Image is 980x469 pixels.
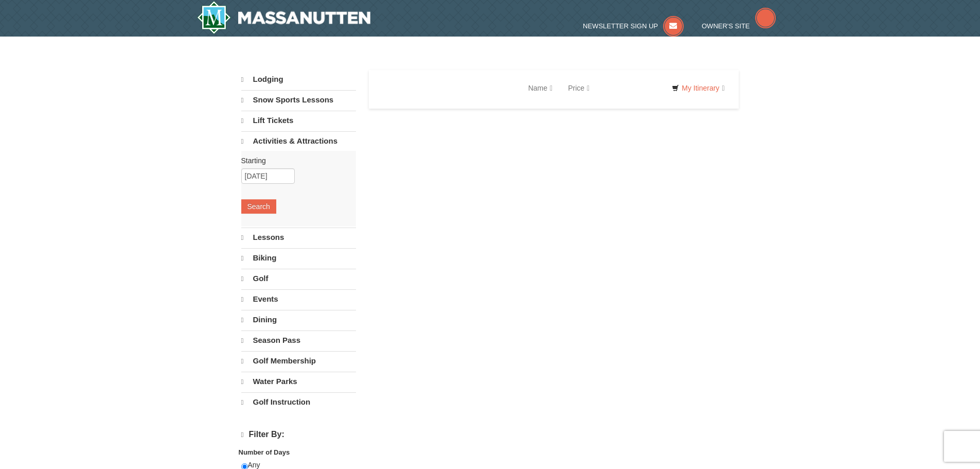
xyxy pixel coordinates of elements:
[702,22,776,30] a: Owner's Site
[239,448,290,456] strong: Number of Days
[560,78,597,98] a: Price
[241,430,356,440] h4: Filter By:
[241,131,356,151] a: Activities & Attractions
[521,78,560,98] a: Name
[241,310,356,329] a: Dining
[241,70,356,89] a: Lodging
[241,248,356,268] a: Biking
[241,199,276,214] button: Search
[241,269,356,288] a: Golf
[241,155,348,166] label: Starting
[583,22,684,30] a: Newsletter Sign Up
[241,228,356,247] a: Lessons
[197,1,371,34] a: Massanutten Resort
[241,392,356,412] a: Golf Instruction
[241,351,356,371] a: Golf Membership
[665,80,731,96] a: My Itinerary
[241,90,356,110] a: Snow Sports Lessons
[702,22,750,30] span: Owner's Site
[241,111,356,130] a: Lift Tickets
[197,1,371,34] img: Massanutten Resort Logo
[241,331,356,350] a: Season Pass
[241,289,356,309] a: Events
[583,22,658,30] span: Newsletter Sign Up
[241,372,356,391] a: Water Parks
